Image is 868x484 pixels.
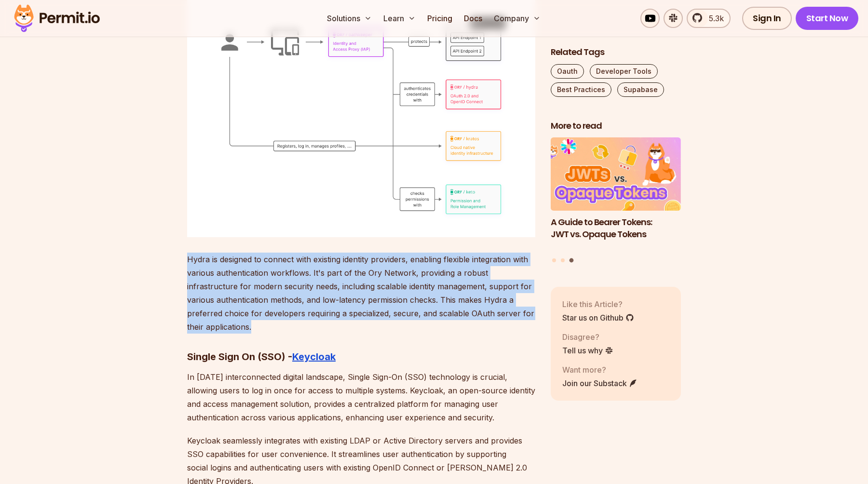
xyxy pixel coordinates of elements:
strong: Single Sign On (SSO) - [187,351,292,363]
img: A Guide to Bearer Tokens: JWT vs. Opaque Tokens [551,138,681,211]
h2: More to read [551,120,681,132]
a: Supabase [617,82,664,97]
p: Want more? [562,364,637,376]
h2: Related Tags [551,46,681,58]
a: Pricing [423,9,456,28]
a: Keycloak [292,351,336,363]
a: Docs [460,9,486,28]
a: Tell us why [562,345,613,356]
li: 3 of 3 [551,138,681,253]
a: Star us on Github [562,312,634,323]
a: Start Now [796,7,859,30]
a: Oauth [551,64,584,79]
button: Solutions [323,9,376,28]
a: Sign In [742,7,792,30]
button: Go to slide 1 [552,258,556,262]
img: Permit logo [10,2,104,35]
a: 5.3k [687,9,731,28]
div: Posts [551,138,681,264]
button: Go to slide 2 [561,258,565,262]
a: Developer Tools [590,64,658,79]
h3: A Guide to Bearer Tokens: JWT vs. Opaque Tokens [551,216,681,241]
p: Like this Article? [562,298,634,310]
p: Hydra is designed to connect with existing identity providers, enabling flexible integration with... [187,253,535,334]
a: Join our Substack [562,377,637,389]
button: Company [490,9,544,28]
p: In [DATE] interconnected digital landscape, Single Sign-On (SSO) technology is crucial, allowing ... [187,370,535,424]
button: Learn [380,9,420,28]
a: Best Practices [551,82,611,97]
a: A Guide to Bearer Tokens: JWT vs. Opaque TokensA Guide to Bearer Tokens: JWT vs. Opaque Tokens [551,138,681,253]
p: Disagree? [562,331,613,343]
button: Go to slide 3 [569,258,573,263]
span: 5.3k [703,13,724,24]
